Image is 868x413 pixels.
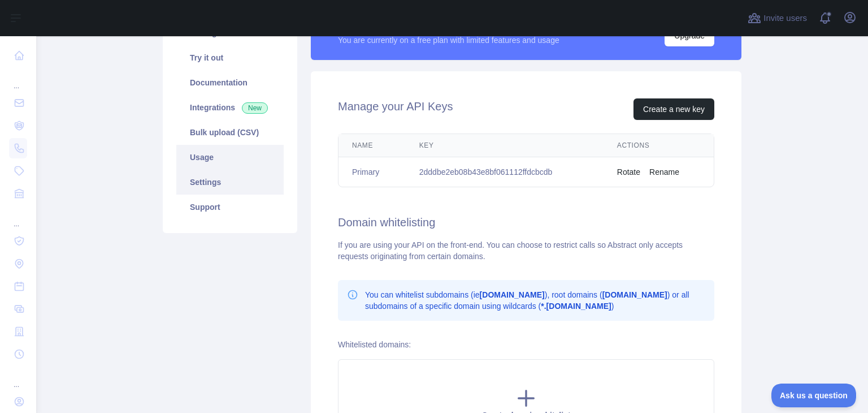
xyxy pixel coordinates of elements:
[617,166,640,178] button: Rotate
[406,134,604,157] th: Key
[176,70,284,95] a: Documentation
[176,195,284,220] a: Support
[633,98,714,120] button: Create a new key
[365,289,705,312] p: You can whitelist subdomains (ie ), root domains ( ) or all subdomains of a specific domain using...
[745,9,809,27] button: Invite users
[9,206,27,229] div: ...
[604,134,714,157] th: Actions
[602,290,667,299] b: [DOMAIN_NAME]
[338,134,406,157] th: Name
[338,157,406,187] td: Primary
[338,35,559,46] div: You are currently on a free plan with limited features and usage
[176,120,284,145] a: Bulk upload (CSV)
[763,12,807,25] span: Invite users
[771,384,857,407] iframe: Toggle Customer Support
[176,170,284,195] a: Settings
[541,302,611,311] b: *.[DOMAIN_NAME]
[176,95,284,120] a: Integrations New
[9,68,27,91] div: ...
[176,145,284,170] a: Usage
[176,45,284,70] a: Try it out
[338,214,714,230] h2: Domain whitelisting
[480,290,545,299] b: [DOMAIN_NAME]
[338,98,453,120] h2: Manage your API Keys
[242,102,268,114] span: New
[649,166,679,178] button: Rename
[406,157,604,187] td: 2dddbe2eb08b43e8bf061112ffdcbcdb
[338,340,411,349] label: Whitelisted domains:
[338,239,714,262] div: If you are using your API on the front-end. You can choose to restrict calls so Abstract only acc...
[9,367,27,389] div: ...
